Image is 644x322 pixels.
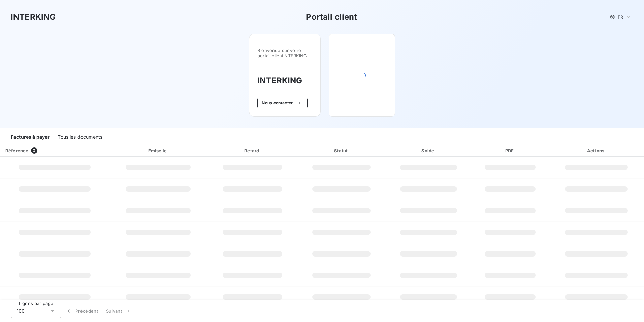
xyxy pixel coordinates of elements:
div: Actions [550,147,643,154]
div: Référence [5,148,28,153]
div: Statut [299,147,384,154]
button: Nous contacter [257,98,307,108]
div: PDF [473,147,547,154]
h3: Portail client [306,11,357,23]
span: Bienvenue sur votre portail client INTERKING . [257,48,312,58]
span: 0 [31,147,37,154]
span: FR [618,14,623,20]
div: Retard [208,147,296,154]
button: Précédent [61,304,102,318]
span: 100 [17,307,25,314]
div: Solde [387,147,470,154]
div: Émise le [110,147,206,154]
div: Tous les documents [58,130,102,144]
div: Factures à payer [11,130,50,144]
h3: INTERKING [257,75,312,87]
button: Suivant [102,304,136,318]
h3: INTERKING [11,11,56,23]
